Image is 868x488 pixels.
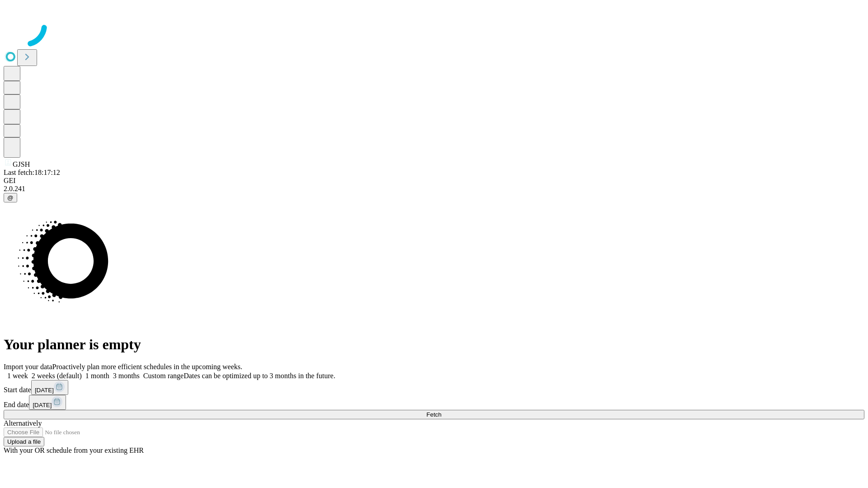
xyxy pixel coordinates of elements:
[184,372,335,380] span: Dates can be optimized up to 3 months in the future.
[33,402,52,408] span: [DATE]
[4,336,864,353] h1: Your planner is empty
[4,437,44,446] button: Upload a file
[52,363,242,371] span: Proactively plan more efficient schedules in the upcoming weeks.
[426,411,441,418] span: Fetch
[4,395,864,410] div: End date
[7,194,14,201] span: @
[4,193,17,202] button: @
[4,169,60,176] span: Last fetch: 18:17:12
[32,372,82,380] span: 2 weeks (default)
[4,177,864,185] div: GEI
[31,380,68,395] button: [DATE]
[4,185,864,193] div: 2.0.241
[13,160,30,168] span: GJSH
[35,387,54,394] span: [DATE]
[85,372,109,380] span: 1 month
[29,395,66,410] button: [DATE]
[113,372,140,380] span: 3 months
[4,363,52,371] span: Import your data
[4,410,864,419] button: Fetch
[4,419,42,427] span: Alternatively
[143,372,184,380] span: Custom range
[7,372,28,380] span: 1 week
[4,446,144,454] span: With your OR schedule from your existing EHR
[4,380,864,395] div: Start date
